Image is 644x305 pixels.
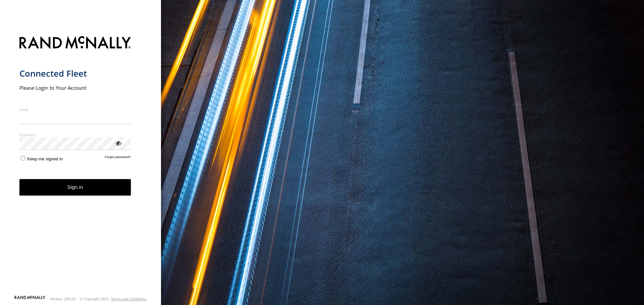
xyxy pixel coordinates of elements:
a: Terms and Conditions [111,297,147,301]
h2: Please Login to Your Account [19,84,131,91]
button: Sign in [19,179,131,196]
label: Password [19,132,131,137]
span: Keep me signed in [27,156,63,161]
div: © Copyright 2025 - [80,297,147,301]
a: Forgot password? [105,155,131,161]
a: Visit our Website [14,296,45,302]
div: ViewPassword [115,140,121,146]
img: Rand McNally [19,35,131,52]
label: Email [19,107,131,112]
input: Keep me signed in [21,156,25,160]
form: main [19,32,142,295]
h1: Connected Fleet [19,68,131,79]
div: Version: 305.03 [50,297,75,301]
